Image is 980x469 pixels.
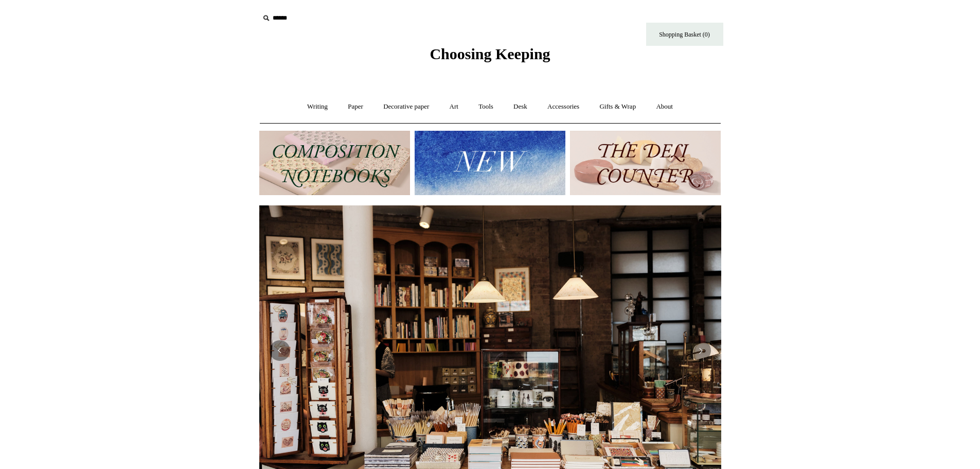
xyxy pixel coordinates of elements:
a: Accessories [538,93,589,120]
a: Desk [504,93,537,120]
span: Choosing Keeping [430,45,550,62]
a: Art [440,93,468,120]
a: Gifts & Wrap [590,93,645,120]
img: New.jpg__PID:f73bdf93-380a-4a35-bcfe-7823039498e1 [415,131,565,195]
a: Tools [469,93,503,120]
img: 202302 Composition ledgers.jpg__PID:69722ee6-fa44-49dd-a067-31375e5d54ec [259,131,410,195]
a: About [647,93,682,120]
a: Decorative paper [374,93,438,120]
a: Writing [298,93,337,120]
button: Previous [270,340,290,361]
img: The Deli Counter [570,131,721,195]
a: Paper [338,93,372,120]
button: Next [690,340,711,361]
a: Shopping Basket (0) [646,23,723,46]
a: Choosing Keeping [430,54,550,61]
